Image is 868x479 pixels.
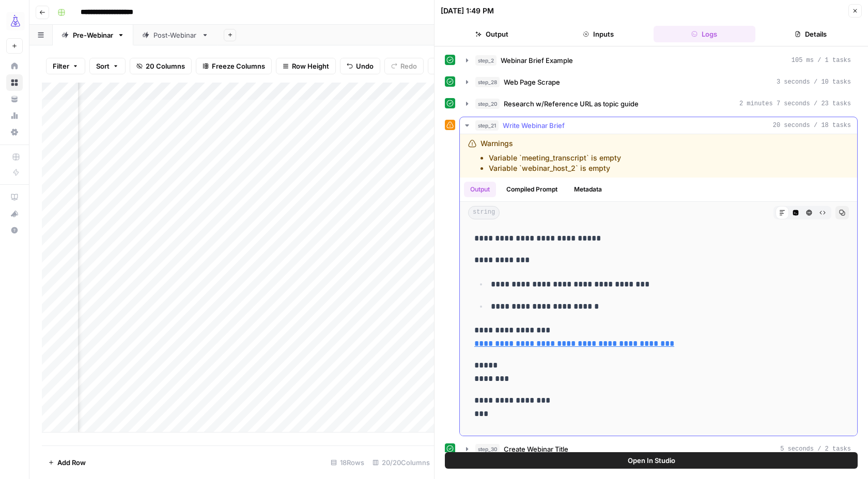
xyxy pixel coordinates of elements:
[6,205,23,222] button: What's new?
[57,457,86,468] span: Add Row
[130,58,192,74] button: 20 Columns
[654,26,756,42] button: Logs
[460,74,857,90] button: 3 seconds / 10 tasks
[481,138,621,173] div: Warnings
[368,454,434,471] div: 20/20 Columns
[212,61,265,71] span: Freeze Columns
[773,121,851,130] span: 20 seconds / 18 tasks
[441,6,494,16] div: [DATE] 1:49 PM
[504,444,568,454] span: Create Webinar Title
[460,441,857,457] button: 5 seconds / 2 tasks
[475,55,497,66] span: step_2
[464,182,496,197] button: Output
[475,120,499,131] span: step_21
[475,77,500,87] span: step_28
[777,77,851,87] span: 3 seconds / 10 tasks
[441,26,543,42] button: Output
[340,58,380,74] button: Undo
[489,153,621,163] li: Variable `meeting_transcript` is empty
[89,58,126,74] button: Sort
[739,99,851,108] span: 2 minutes 7 seconds / 23 tasks
[73,30,113,40] div: Pre-Webinar
[792,56,851,65] span: 105 ms / 1 tasks
[46,58,85,74] button: Filter
[153,30,197,40] div: Post-Webinar
[6,8,23,34] button: Workspace: AirOps Growth
[327,454,368,471] div: 18 Rows
[504,99,639,109] span: Research w/Reference URL as topic guide
[146,61,185,71] span: 20 Columns
[6,58,23,74] a: Home
[356,61,374,71] span: Undo
[500,182,564,197] button: Compiled Prompt
[96,61,110,71] span: Sort
[460,117,857,134] button: 20 seconds / 18 tasks
[503,120,565,131] span: Write Webinar Brief
[468,206,500,219] span: string
[6,74,23,91] a: Browse
[445,452,858,469] button: Open In Studio
[780,444,851,454] span: 5 seconds / 2 tasks
[7,206,22,221] div: What's new?
[400,61,417,71] span: Redo
[6,12,25,30] img: AirOps Growth Logo
[460,52,857,69] button: 105 ms / 1 tasks
[475,99,500,109] span: step_20
[133,25,218,45] a: Post-Webinar
[276,58,336,74] button: Row Height
[53,61,69,71] span: Filter
[568,182,608,197] button: Metadata
[196,58,272,74] button: Freeze Columns
[547,26,649,42] button: Inputs
[53,25,133,45] a: Pre-Webinar
[42,454,92,471] button: Add Row
[6,91,23,107] a: Your Data
[6,189,23,205] a: AirOps Academy
[460,134,857,436] div: 20 seconds / 18 tasks
[460,95,857,112] button: 2 minutes 7 seconds / 23 tasks
[6,124,23,140] a: Settings
[504,77,560,87] span: Web Page Scrape
[384,58,424,74] button: Redo
[292,61,329,71] span: Row Height
[489,163,621,173] li: Variable `webinar_host_2` is empty
[6,222,23,238] button: Help + Support
[760,26,862,42] button: Details
[501,55,573,66] span: Webinar Brief Example
[628,455,675,466] span: Open In Studio
[475,444,500,454] span: step_30
[6,107,23,124] a: Usage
